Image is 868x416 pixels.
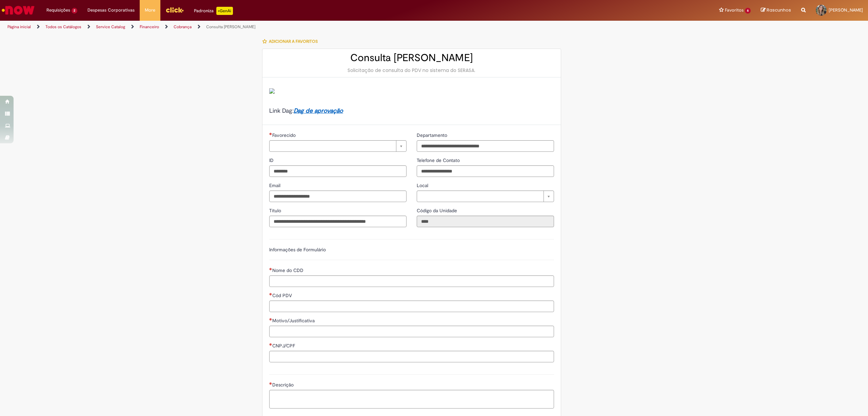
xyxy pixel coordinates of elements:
span: Cód PDV [272,292,293,299]
span: Necessários - Favorecido [272,132,297,138]
a: Rascunhos [761,7,791,14]
ul: Trilhas de página [5,21,574,33]
a: Todos os Catálogos [45,24,81,30]
h4: Link Dag: [269,108,554,114]
a: Financeiro [140,24,159,30]
span: Favoritos [725,7,744,14]
span: Título [269,207,282,214]
span: Local [417,182,430,188]
span: Necessários [269,382,272,385]
span: Necessários [269,318,272,321]
span: 6 [745,8,751,14]
a: Limpar campo Local [417,191,554,202]
label: Somente leitura - Código da Unidade [417,207,458,214]
span: More [145,7,155,14]
input: Cód PDV [269,301,554,312]
span: Necessários [269,132,272,135]
span: Motivo/Justificativa [272,318,316,324]
a: Cobrança [174,24,192,30]
span: Necessários [269,343,272,346]
input: CNPJ/CPF [269,351,554,362]
input: Nome do CDD [269,275,554,287]
input: Código da Unidade [417,216,554,227]
span: Rascunhos [767,7,791,13]
span: Departamento [417,132,449,138]
input: Motivo/Justificativa [269,326,554,337]
span: Descrição [272,382,295,388]
img: ServiceNow [1,3,36,17]
a: Dag de aprovação [294,107,343,115]
a: Página inicial [7,24,31,30]
span: 2 [72,8,77,14]
img: click_logo_yellow_360x200.png [165,5,184,15]
span: Email [269,182,282,188]
a: Service Catalog [96,24,125,30]
span: Somente leitura - Código da Unidade [417,207,458,214]
a: Consulta [PERSON_NAME] [206,24,255,30]
p: +GenAi [216,7,233,15]
span: Necessários [269,268,272,270]
img: sys_attachment.do [269,88,275,94]
input: Departamento [417,140,554,152]
span: Nome do CDD [272,267,305,273]
span: [PERSON_NAME] [829,7,863,13]
h2: Consulta [PERSON_NAME] [269,52,554,64]
label: Informações de Formulário [269,247,326,253]
span: Requisições [46,7,70,14]
div: Padroniza [194,7,233,15]
span: Adicionar a Favoritos [269,39,318,44]
input: Email [269,191,407,202]
a: Limpar campo Favorecido [269,140,407,152]
textarea: Descrição [269,390,554,409]
button: Adicionar a Favoritos [262,34,321,49]
span: CNPJ/CPF [272,343,296,349]
input: Título [269,216,407,227]
span: Necessários [269,293,272,295]
input: Telefone de Contato [417,165,554,177]
div: Solicitação de consulta do PDV no sistema do SERASA. [269,67,554,74]
input: ID [269,165,407,177]
span: Telefone de Contato [417,157,461,163]
span: ID [269,157,275,163]
span: Despesas Corporativas [87,7,135,14]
